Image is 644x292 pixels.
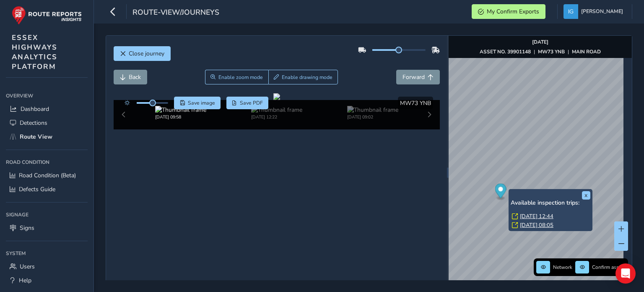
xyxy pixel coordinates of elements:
[132,7,219,19] span: route-view/journeys
[174,97,221,109] button: Save
[205,70,268,84] button: Zoom
[114,70,147,84] button: Back
[347,114,398,120] div: [DATE] 09:02
[511,200,590,207] h6: Available inspection trips:
[114,46,171,61] button: Close journey
[6,89,88,102] div: Overview
[538,48,565,55] strong: MW73 YNB
[400,99,431,107] span: MW73 YNB
[520,221,553,229] a: [DATE] 08:05
[495,184,506,201] div: Map marker
[12,33,57,71] span: ESSEX HIGHWAYS ANALYTICS PLATFORM
[472,4,545,19] button: My Confirm Exports
[282,74,332,81] span: Enable drawing mode
[6,274,88,287] a: Help
[6,221,88,235] a: Signs
[129,73,141,81] span: Back
[218,74,263,81] span: Enable zoom mode
[188,100,215,106] span: Save image
[6,168,88,182] a: Road Condition (Beta)
[20,119,47,127] span: Detections
[6,156,88,168] div: Road Condition
[155,106,206,114] img: Thumbnail frame
[226,97,269,109] button: PDF
[6,182,88,196] a: Defects Guide
[240,100,263,106] span: Save PDF
[6,260,88,274] a: Users
[480,48,601,55] div: | |
[19,276,31,284] span: Help
[19,185,55,193] span: Defects Guide
[20,133,52,141] span: Route View
[592,264,626,271] span: Confirm assets
[520,213,553,220] a: [DATE] 12:44
[6,102,88,116] a: Dashboard
[396,70,440,84] button: Forward
[20,263,35,271] span: Users
[12,6,82,25] img: rr logo
[572,48,601,55] strong: MAIN ROAD
[563,4,578,19] img: diamond-layout
[487,8,539,16] span: My Confirm Exports
[582,191,590,200] button: x
[553,264,572,271] span: Network
[615,263,636,284] div: Open Intercom Messenger
[19,171,76,179] span: Road Condition (Beta)
[129,50,164,58] span: Close journey
[268,70,338,84] button: Draw
[402,73,425,81] span: Forward
[21,105,49,113] span: Dashboard
[251,114,302,120] div: [DATE] 12:22
[251,106,302,114] img: Thumbnail frame
[532,39,548,45] strong: [DATE]
[6,247,88,260] div: System
[6,130,88,144] a: Route View
[155,114,206,120] div: [DATE] 09:58
[480,48,531,55] strong: ASSET NO. 39901148
[6,116,88,130] a: Detections
[563,4,626,19] button: [PERSON_NAME]
[20,224,34,232] span: Signs
[6,208,88,221] div: Signage
[581,4,623,19] span: [PERSON_NAME]
[347,106,398,114] img: Thumbnail frame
